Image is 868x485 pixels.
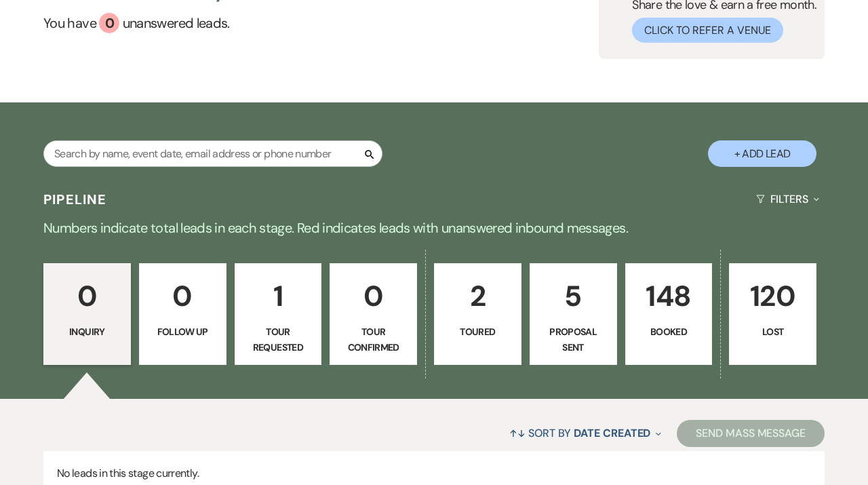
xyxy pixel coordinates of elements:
p: 0 [338,273,408,319]
p: Follow Up [148,324,218,339]
p: 120 [738,273,808,319]
p: 0 [148,273,218,319]
p: 0 [52,273,122,319]
p: 5 [538,273,608,319]
button: + Add Lead [708,140,816,167]
button: Sort By Date Created [504,415,667,451]
p: Lost [738,324,808,339]
p: Toured [443,324,513,339]
p: 148 [634,273,704,319]
h3: Pipeline [43,190,107,209]
button: Click to Refer a Venue [632,18,783,43]
p: 2 [443,273,513,319]
input: Search by name, event date, email address or phone number [43,140,382,167]
button: Filters [751,181,825,217]
button: Send Mass Message [677,420,825,447]
span: ↑↓ [509,426,526,440]
a: 2Toured [434,263,521,365]
p: Proposal Sent [538,324,608,355]
a: 0Inquiry [43,263,131,365]
div: 0 [99,13,119,33]
p: Inquiry [52,324,122,339]
p: 1 [243,273,313,319]
p: Booked [634,324,704,339]
a: 5Proposal Sent [530,263,617,365]
a: 0Tour Confirmed [330,263,417,365]
a: You have 0 unanswered leads. [43,13,322,33]
span: Date Created [574,426,650,440]
a: 120Lost [729,263,816,365]
a: 1Tour Requested [235,263,322,365]
a: 148Booked [625,263,713,365]
p: Tour Requested [243,324,313,355]
a: 0Follow Up [139,263,226,365]
p: Tour Confirmed [338,324,408,355]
